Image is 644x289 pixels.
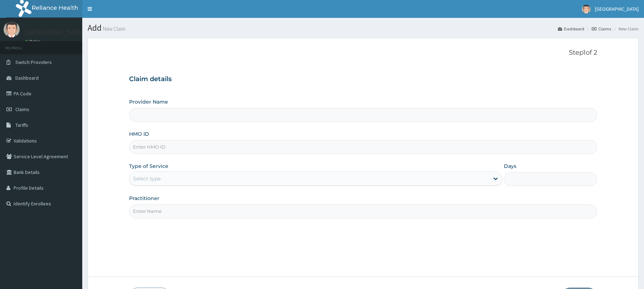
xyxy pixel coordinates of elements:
span: Tariffs [15,122,28,128]
li: New Claim [612,26,639,32]
label: HMO ID [129,130,149,138]
h1: Add [88,23,639,33]
label: Practitioner [129,195,159,202]
a: Dashboard [558,26,584,32]
div: Select type [133,175,161,182]
label: Provider Name [129,98,168,105]
input: Enter HMO ID [129,140,597,154]
small: New Claim [102,26,126,31]
img: User Image [582,5,591,14]
label: Type of Service [129,163,168,170]
h3: Claim details [129,75,597,83]
p: [GEOGRAPHIC_DATA] [25,29,84,35]
p: Step 1 of 2 [129,49,597,57]
a: Claims [592,26,611,32]
span: Claims [15,106,29,113]
img: User Image [4,21,20,38]
label: Days [504,163,516,170]
a: Online [25,39,42,44]
span: Switch Providers [15,59,52,65]
span: Dashboard [15,75,39,81]
span: [GEOGRAPHIC_DATA] [595,6,639,12]
input: Enter Name [129,204,597,218]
